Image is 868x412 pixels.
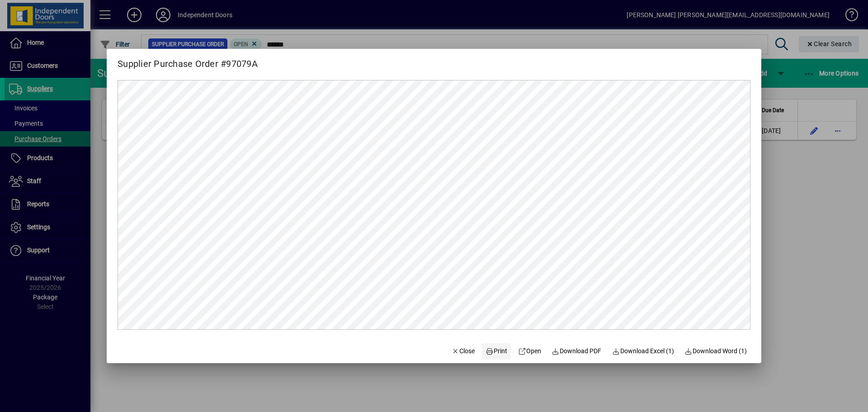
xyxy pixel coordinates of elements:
button: Download Excel (1) [609,343,678,360]
button: Download Word (1) [681,343,751,360]
button: Print [482,343,511,360]
span: Download Excel (1) [612,346,674,356]
button: Close [448,343,479,360]
span: Download Word (1) [685,346,747,356]
span: Print [486,346,507,356]
span: Close [452,346,475,356]
h2: Supplier Purchase Order #97079A [107,49,269,71]
a: Download PDF [548,343,605,360]
span: Download PDF [552,346,602,356]
span: Open [518,346,541,356]
a: Open [514,343,545,360]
